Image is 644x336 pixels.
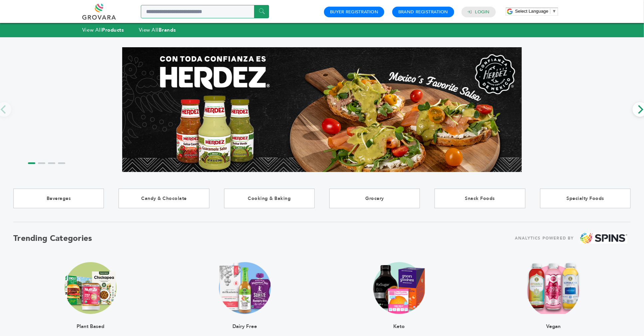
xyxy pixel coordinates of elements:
[580,233,627,244] img: spins.png
[58,162,65,164] li: Page dot 4
[330,9,378,15] a: Buyer Registration
[515,9,556,14] a: Select Language​
[82,27,124,33] a: View AllProducts
[540,189,631,208] a: Specialty Foods
[373,262,425,314] img: claim_ketogenic Trending Image
[329,189,420,208] a: Grocery
[219,314,271,329] div: Dairy Free
[65,314,117,329] div: Plant Based
[38,162,45,164] li: Page dot 2
[28,162,35,164] li: Page dot 1
[435,189,525,208] a: Snack Foods
[526,314,580,329] div: Vegan
[224,189,315,208] a: Cooking & Baking
[552,9,556,14] span: ▼
[515,9,548,14] span: Select Language
[475,9,490,15] a: Login
[65,262,117,314] img: claim_plant_based Trending Image
[102,27,124,33] strong: Products
[13,233,92,244] h2: Trending Categories
[373,314,425,329] div: Keto
[398,9,448,15] a: Brand Registration
[526,262,580,314] img: claim_vegan Trending Image
[122,47,522,172] img: Marketplace Top Banner 1
[219,262,271,314] img: claim_dairy_free Trending Image
[119,189,209,208] a: Candy & Chocolate
[139,27,176,33] a: View AllBrands
[159,27,176,33] strong: Brands
[141,5,269,18] input: Search a product or brand...
[48,162,55,164] li: Page dot 3
[515,234,574,243] span: ANALYTICS POWERED BY
[13,189,104,208] a: Beverages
